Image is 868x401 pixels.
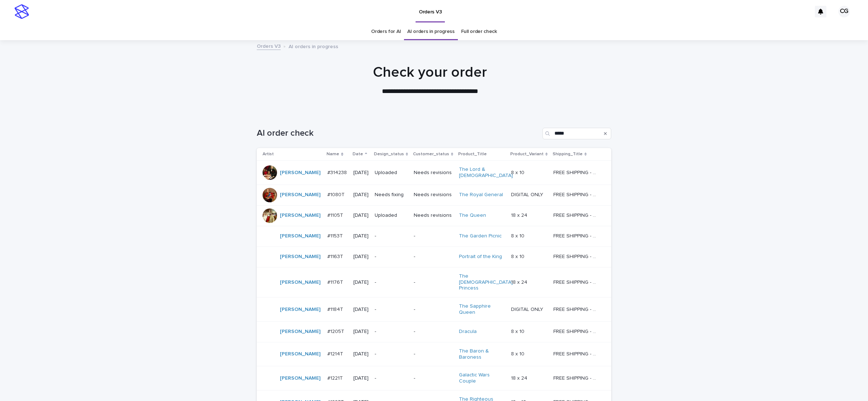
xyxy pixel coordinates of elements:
[459,192,503,198] a: The Royal General
[353,351,369,357] p: [DATE]
[511,232,526,239] p: 8 x 10
[407,23,455,40] a: AI orders in progress
[375,307,408,313] p: -
[327,374,344,381] p: #1221T
[353,233,369,239] p: [DATE]
[280,170,320,176] a: [PERSON_NAME]
[375,233,408,239] p: -
[327,190,346,198] p: #1080T
[553,278,600,286] p: FREE SHIPPING - preview in 1-2 business days, after your approval delivery will take 5-10 b.d.
[353,307,369,313] p: [DATE]
[459,166,513,179] a: The Lord & [DEMOGRAPHIC_DATA]
[413,150,449,158] p: Customer_status
[414,375,453,381] p: -
[353,254,369,260] p: [DATE]
[353,192,369,198] p: [DATE]
[257,42,281,50] a: Orders V3
[459,233,502,239] a: The Garden Picnic
[257,185,611,205] tr: [PERSON_NAME] #1080T#1080T [DATE]Needs fixingNeeds revisionsThe Royal General DIGITAL ONLYDIGITAL...
[353,170,369,176] p: [DATE]
[414,351,453,357] p: -
[353,212,369,219] p: [DATE]
[327,150,339,158] p: Name
[414,233,453,239] p: -
[280,307,320,313] a: [PERSON_NAME]
[280,351,320,357] a: [PERSON_NAME]
[511,374,529,381] p: 18 x 24
[257,226,611,246] tr: [PERSON_NAME] #1153T#1153T [DATE]--The Garden Picnic 8 x 108 x 10 FREE SHIPPING - preview in 1-2 ...
[257,205,611,226] tr: [PERSON_NAME] #1105T#1105T [DATE]UploadedNeeds revisionsThe Queen 18 x 2418 x 24 FREE SHIPPING - ...
[257,297,611,322] tr: [PERSON_NAME] #1184T#1184T [DATE]--The Sapphire Queen DIGITAL ONLYDIGITAL ONLY FREE SHIPPING - pr...
[263,150,274,158] p: Artist
[375,279,408,286] p: -
[511,350,526,357] p: 8 x 10
[327,168,348,176] p: #314238
[257,161,611,185] tr: [PERSON_NAME] #314238#314238 [DATE]UploadedNeeds revisionsThe Lord & [DEMOGRAPHIC_DATA] 8 x 108 x...
[553,211,600,219] p: FREE SHIPPING - preview in 1-2 business days, after your approval delivery will take 5-10 b.d.
[353,279,369,286] p: [DATE]
[553,350,600,357] p: FREE SHIPPING - preview in 1-2 business days, after your approval delivery will take 5-10 b.d.
[280,192,320,198] a: [PERSON_NAME]
[459,329,477,335] a: Dracula
[371,23,401,40] a: Orders for AI
[511,190,545,198] p: DIGITAL ONLY
[375,192,408,198] p: Needs fixing
[553,190,600,198] p: FREE SHIPPING - preview in 1-2 business days, after your approval delivery will take 5-10 b.d.
[542,128,611,139] div: Search
[511,327,526,335] p: 8 x 10
[289,42,338,50] p: AI orders in progress
[553,327,600,335] p: FREE SHIPPING - preview in 1-2 business days, after your approval delivery will take 5-10 b.d.
[459,254,502,260] a: Portrait of the King
[461,23,497,40] a: Full order check
[459,348,504,360] a: The Baron & Baroness
[280,329,320,335] a: [PERSON_NAME]
[257,267,611,297] tr: [PERSON_NAME] #1176T#1176T [DATE]--The [DEMOGRAPHIC_DATA] Princess 18 x 2418 x 24 FREE SHIPPING -...
[14,4,29,19] img: stacker-logo-s-only.png
[257,321,611,342] tr: [PERSON_NAME] #1205T#1205T [DATE]--Dracula 8 x 108 x 10 FREE SHIPPING - preview in 1-2 business d...
[553,305,600,313] p: FREE SHIPPING - preview in 1-2 business days, after your approval delivery will take 5-10 b.d.
[414,254,453,260] p: -
[257,366,611,391] tr: [PERSON_NAME] #1221T#1221T [DATE]--Galactic Wars Couple 18 x 2418 x 24 FREE SHIPPING - preview in...
[353,329,369,335] p: [DATE]
[327,232,344,239] p: #1153T
[257,342,611,366] tr: [PERSON_NAME] #1214T#1214T [DATE]--The Baron & Baroness 8 x 108 x 10 FREE SHIPPING - preview in 1...
[414,279,453,286] p: -
[327,350,345,357] p: #1214T
[459,372,504,384] a: Galactic Wars Couple
[511,168,526,176] p: 8 x 10
[375,329,408,335] p: -
[375,351,408,357] p: -
[511,211,529,219] p: 18 x 24
[327,305,345,313] p: #1184T
[838,6,850,17] div: CG
[327,252,345,260] p: #1163T
[253,64,607,81] h1: Check your order
[353,375,369,381] p: [DATE]
[280,279,320,286] a: [PERSON_NAME]
[257,128,540,139] h1: AI order check
[553,252,600,260] p: FREE SHIPPING - preview in 1-2 business days, after your approval delivery will take 5-10 b.d.
[375,212,408,219] p: Uploaded
[458,150,487,158] p: Product_Title
[553,150,583,158] p: Shipping_Title
[414,307,453,313] p: -
[459,303,504,316] a: The Sapphire Queen
[280,233,320,239] a: [PERSON_NAME]
[511,278,529,286] p: 18 x 24
[553,374,600,381] p: FREE SHIPPING - preview in 1-2 business days, after your approval delivery will take 5-10 b.d.
[553,168,600,176] p: FREE SHIPPING - preview in 1-2 business days, after your approval delivery will take 5-10 b.d.
[414,170,453,176] p: Needs revisions
[414,192,453,198] p: Needs revisions
[327,327,346,335] p: #1205T
[414,329,453,335] p: -
[353,150,363,158] p: Date
[280,254,320,260] a: [PERSON_NAME]
[459,212,486,219] a: The Queen
[257,246,611,267] tr: [PERSON_NAME] #1163T#1163T [DATE]--Portrait of the King 8 x 108 x 10 FREE SHIPPING - preview in 1...
[459,273,513,291] a: The [DEMOGRAPHIC_DATA] Princess
[553,232,600,239] p: FREE SHIPPING - preview in 1-2 business days, after your approval delivery will take 5-10 b.d.
[327,211,345,219] p: #1105T
[510,150,544,158] p: Product_Variant
[511,305,545,313] p: DIGITAL ONLY
[375,170,408,176] p: Uploaded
